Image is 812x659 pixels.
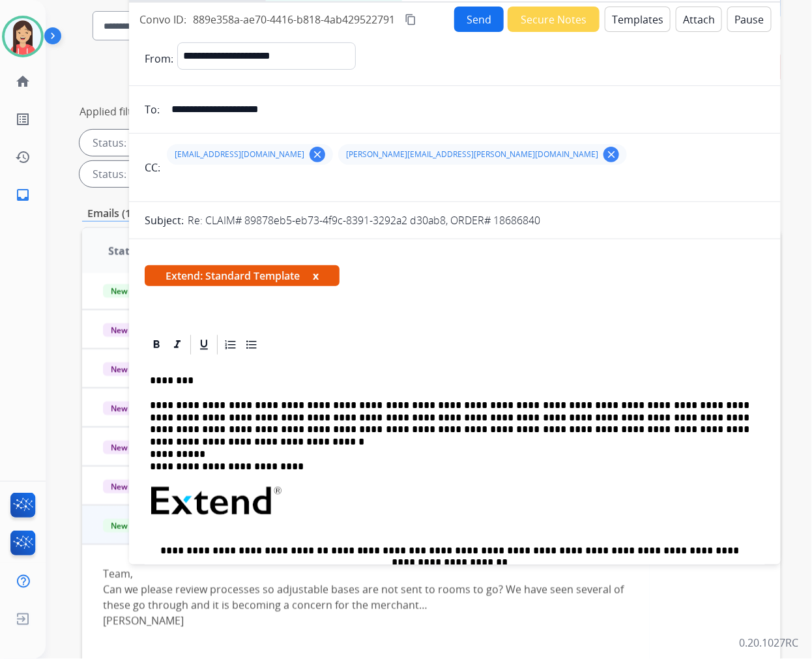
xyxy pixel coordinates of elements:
[108,243,142,259] span: Status
[103,480,164,493] span: New - Initial
[103,323,164,337] span: New - Initial
[405,14,416,25] mat-icon: content_copy
[193,12,395,27] span: 889e358a-ae70-4416-b818-4ab429522791
[103,613,629,628] div: [PERSON_NAME]
[103,519,162,533] span: New - Reply
[15,149,31,165] mat-icon: history
[145,212,184,228] p: Subject:
[508,7,600,32] button: Secure Notes
[15,74,31,89] mat-icon: home
[103,441,164,454] span: New - Initial
[740,636,799,651] p: 0.20.1027RC
[80,104,150,119] p: Applied filters:
[605,7,671,32] button: Templates
[15,111,31,127] mat-icon: list_alt
[82,205,145,222] p: Emails (10)
[313,268,319,284] button: x
[145,102,160,117] p: To:
[605,149,617,160] mat-icon: clear
[103,566,629,644] div: Team,
[15,187,31,203] mat-icon: inbox
[80,130,217,156] div: Status: New - Initial
[80,161,278,187] div: Status: On Hold - Pending Parts
[103,581,629,644] div: Can we please review processes so adjustable bases are not sent to rooms to go? We have seen seve...
[676,7,722,32] button: Attach
[312,149,323,160] mat-icon: clear
[221,335,240,355] div: Ordered List
[145,160,160,175] p: CC:
[167,335,187,355] div: Italic
[103,362,164,376] span: New - Initial
[454,7,504,32] button: Send
[188,212,540,228] p: Re: CLAIM# 89878eb5-eb73-4f9c-8391-3292a2 d30ab8, ORDER# 18686840
[103,402,164,415] span: New - Initial
[139,12,186,27] p: Convo ID:
[194,335,214,355] div: Underline
[346,149,598,160] span: [PERSON_NAME][EMAIL_ADDRESS][PERSON_NAME][DOMAIN_NAME]
[242,335,261,355] div: Bullet List
[727,7,772,32] button: Pause
[175,149,304,160] span: [EMAIL_ADDRESS][DOMAIN_NAME]
[145,265,340,286] span: Extend: Standard Template
[147,335,166,355] div: Bold
[145,51,173,66] p: From:
[5,18,41,55] img: avatar
[103,284,162,298] span: New - Reply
